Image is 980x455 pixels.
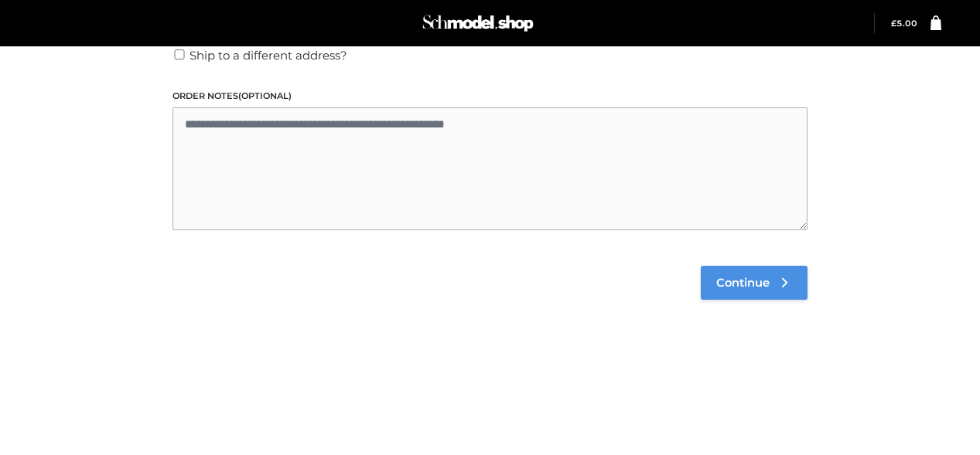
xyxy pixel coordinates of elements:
a: Continue [701,266,808,300]
label: Order notes [172,89,808,104]
bdi: 5.00 [891,19,917,29]
span: (optional) [238,90,292,101]
img: Schmodel Admin 964 [420,8,536,39]
span: Ship to a different address? [190,48,347,63]
span: £ [891,19,896,29]
a: £5.00 [891,19,917,29]
span: Continue [716,276,770,290]
input: Ship to a different address? [172,49,186,59]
